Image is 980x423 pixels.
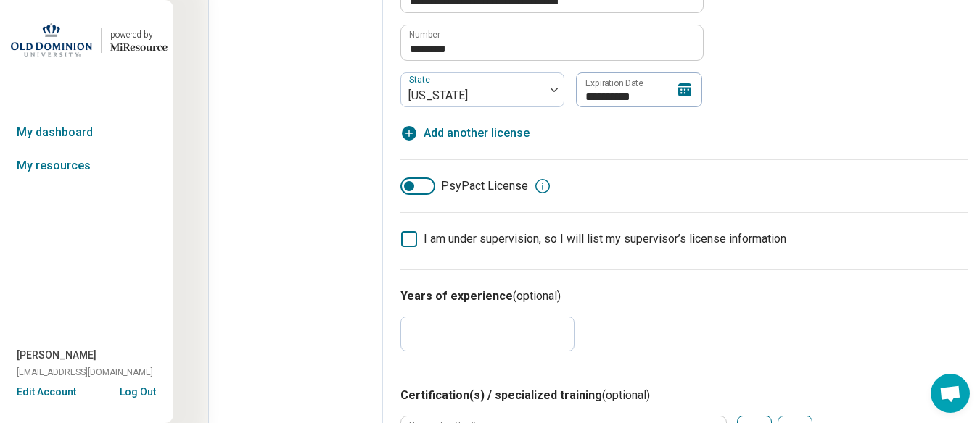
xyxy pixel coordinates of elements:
h3: Certification(s) / specialized training [400,387,968,404]
button: Edit Account [17,385,76,400]
span: [EMAIL_ADDRESS][DOMAIN_NAME] [17,366,153,379]
span: (optional) [513,289,561,303]
a: Old Dominion Universitypowered by [5,23,168,58]
img: Old Dominion University [11,23,92,58]
button: Add another license [400,125,530,142]
label: Number [409,30,440,39]
button: Log Out [120,385,156,396]
h3: Years of experience [400,288,968,305]
span: I am under supervision, so I will list my supervisor’s license information [424,232,786,246]
span: Add another license [424,125,530,142]
label: State [409,75,433,85]
div: powered by [110,28,168,41]
label: PsyPact License [400,177,528,195]
span: [PERSON_NAME] [17,348,96,363]
span: (optional) [602,388,650,402]
div: Open chat [931,374,970,413]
